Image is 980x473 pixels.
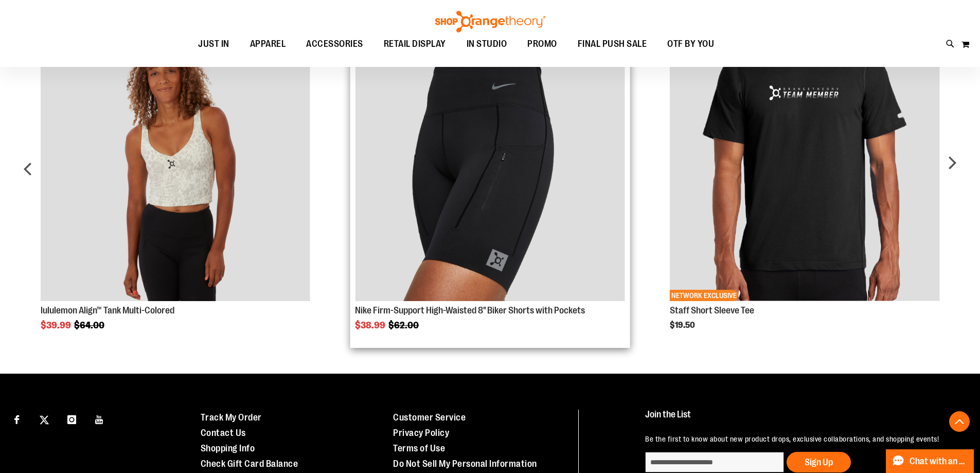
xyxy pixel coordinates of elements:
[467,32,507,56] span: IN STUDIO
[941,16,962,330] div: next
[63,410,81,428] a: Visit our Instagram page
[949,411,970,432] button: Back To Top
[74,320,106,330] span: $64.00
[670,31,939,301] img: Product image for Peak Short Sleeve Tee
[886,449,974,473] button: Chat with an Expert
[35,410,54,428] a: Visit our X page
[645,410,956,429] h4: Join the List
[41,31,310,303] a: Product Page Link
[201,443,255,453] a: Shopping Info
[805,457,833,467] span: Sign Up
[787,452,851,472] button: Sign Up
[8,410,26,428] a: Visit our Facebook page
[527,32,557,56] span: PROMO
[670,321,697,330] span: $19.50
[670,290,738,301] span: NETWORK EXCLUSIVE
[41,31,310,301] img: Product image for lululemon Align™ Tank Multi-Colored
[201,428,246,438] a: Contact Us
[355,320,387,330] span: $38.99
[393,412,466,423] a: Customer Service
[393,443,445,453] a: Terms of Use
[434,11,547,32] img: Shop Orangetheory
[355,305,585,316] a: Nike Firm-Support High-Waisted 8" Biker Shorts with Pockets
[41,320,73,330] span: $39.99
[670,31,939,303] a: Product Page Link
[91,410,109,428] a: Visit our Youtube page
[393,459,537,469] a: Do Not Sell My Personal Information
[384,32,446,56] span: RETAIL DISPLAY
[201,459,298,469] a: Check Gift Card Balance
[201,412,262,423] a: Track My Order
[355,31,625,301] img: Product image for Nike Firm-Support High-Waisted 8in Biker Shorts with Pockets
[393,428,449,438] a: Privacy Policy
[578,32,647,56] span: FINAL PUSH SALE
[670,305,754,316] a: Staff Short Sleeve Tee
[645,452,784,472] input: enter email
[355,31,625,303] a: Product Page Link
[667,32,714,56] span: OTF BY YOU
[645,434,956,444] p: Be the first to know about new product drops, exclusive collaborations, and shopping events!
[198,32,229,56] span: JUST IN
[910,457,968,466] span: Chat with an Expert
[250,32,286,56] span: APPAREL
[41,305,174,316] a: lululemon Align™ Tank Multi-Colored
[388,320,420,330] span: $62.00
[306,32,363,56] span: ACCESSORIES
[18,16,39,330] div: prev
[40,415,49,425] img: Twitter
